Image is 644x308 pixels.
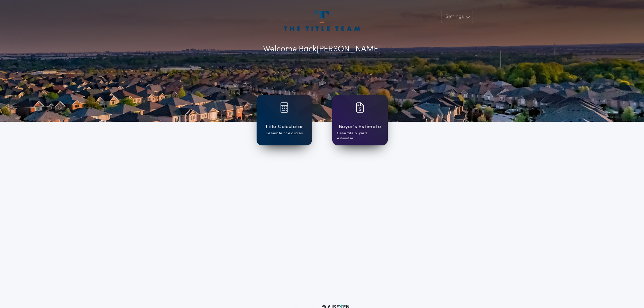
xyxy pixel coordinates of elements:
button: Settings [441,11,473,23]
p: Generate buyer's estimates [337,131,383,141]
a: card iconTitle CalculatorGenerate title quotes [257,95,312,145]
img: card icon [280,102,288,113]
h1: Buyer's Estimate [339,123,381,131]
p: Generate title quotes [266,131,303,136]
img: account-logo [284,11,360,31]
a: card iconBuyer's EstimateGenerate buyer's estimates [332,95,388,145]
h1: Title Calculator [265,123,303,131]
p: Welcome Back [PERSON_NAME] [263,43,381,55]
img: card icon [356,102,364,113]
